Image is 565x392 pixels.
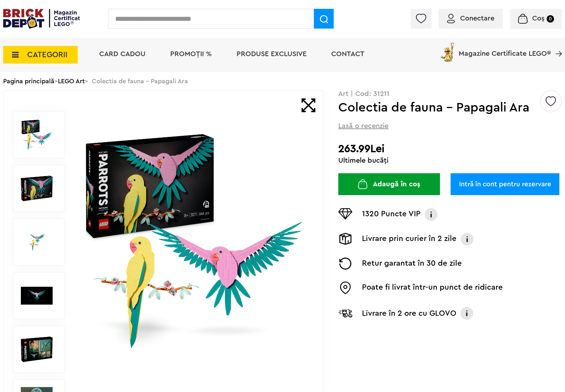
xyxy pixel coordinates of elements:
[460,15,494,22] span: Conectare
[338,143,562,155] h2: 263.99Lei
[3,72,562,90] div: > > Colectia de fauna - Papagali Ara
[459,41,551,57] span: Magazine Certificate LEGO®
[338,121,388,131] span: Lasă o recenzie
[532,15,545,22] span: Coș
[237,50,307,58] a: Produse exclusive
[362,282,503,294] p: Poate fi livrat într-un punct de ridicare
[338,173,440,195] button: Adaugă în coș
[338,282,352,294] img: Easybox
[21,119,53,151] img: Colectia de fauna - Papagali Ara
[170,50,212,58] a: PROMOȚII %
[331,50,364,58] a: Contact
[362,208,421,221] p: 1320 Puncte VIP
[21,226,53,258] img: Colectia de fauna - Papagali Ara LEGO 31211
[338,90,562,97] p: Art | Cod: 31211
[338,208,352,219] img: Puncte VIP
[547,15,554,23] small: 0
[338,233,352,245] img: Livrare
[338,258,352,270] img: Returnare
[80,128,308,356] img: Colectia de fauna - Papagali Ara
[551,41,562,48] a: Magazine Certificate LEGO®
[362,258,462,270] p: Retur garantat în 30 de zile
[460,306,474,320] img: Info livrare cu GLOVO
[338,309,352,318] img: Livrare Glovo
[21,173,53,204] img: Colectia de fauna - Papagali Ara
[338,101,539,114] h1: Colectia de fauna - Papagali Ara
[99,50,145,58] a: Card Cadou
[21,280,53,312] img: Seturi Lego Colectia de fauna - Papagali Ara
[338,157,562,164] div: Ultimele bucăți
[362,308,456,319] p: Livrare în 2 ore cu GLOVO
[447,15,494,22] a: Conectare
[424,208,438,221] img: Info VIP
[460,233,474,246] img: Info livrare prin curier
[451,173,559,195] a: Intră în cont pentru rezervare
[3,78,54,84] a: Pagina principală
[362,233,457,246] p: Livrare prin curier în 2 zile
[27,51,67,59] span: CATEGORII
[58,78,85,84] a: LEGO Art
[21,333,53,365] img: LEGO Art Colectia de fauna - Papagali Ara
